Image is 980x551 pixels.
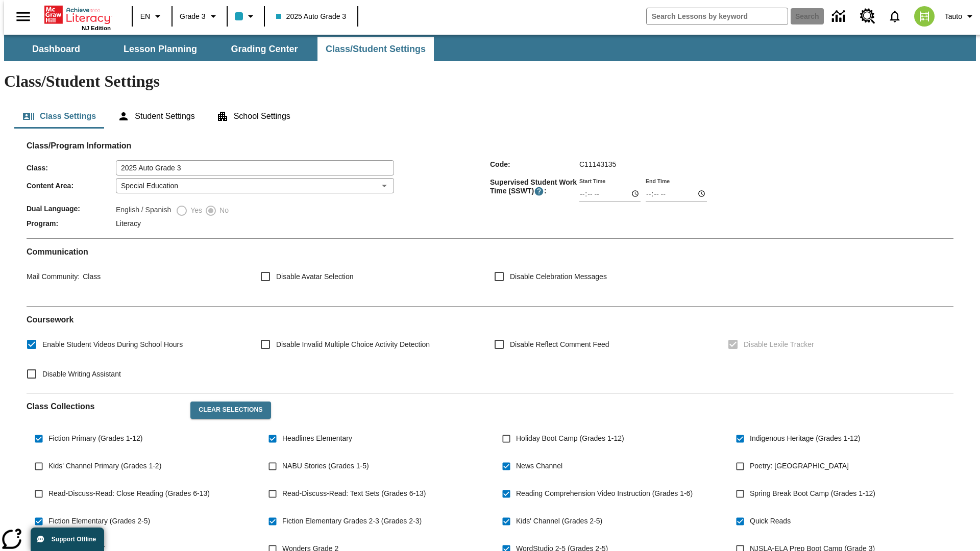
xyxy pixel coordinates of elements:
h2: Class Collections [27,402,182,411]
input: Class [116,160,394,176]
span: NJ Edition [82,25,111,31]
span: Indigenous Heritage (Grades 1-12) [750,433,860,444]
button: Supervised Student Work Time is the timeframe when students can take LevelSet and when lessons ar... [534,186,544,196]
a: Home [44,5,111,25]
h1: Class/Student Settings [4,72,976,91]
span: 2025 Auto Grade 3 [276,11,347,22]
span: Quick Reads [750,516,791,527]
span: Disable Writing Assistant [42,369,121,380]
button: Dashboard [5,37,107,61]
span: Yes [188,205,202,216]
span: Fiction Primary (Grades 1-12) [48,433,142,444]
span: Read-Discuss-Read: Close Reading (Grades 6-13) [48,488,210,499]
span: Disable Lexile Tracker [744,339,814,350]
button: Grading Center [213,37,315,61]
a: Resource Center, Will open in new tab [854,3,881,30]
button: Class/Student Settings [317,37,434,61]
div: Class/Program Information [27,151,953,230]
span: Mail Community : [27,272,80,281]
h2: Communication [27,247,953,257]
span: Holiday Boot Camp (Grades 1-12) [516,433,624,444]
span: Class : [27,164,116,172]
span: No [217,205,229,216]
span: Code : [490,160,579,168]
span: Support Offline [52,536,96,543]
span: News Channel [516,461,562,471]
span: Fiction Elementary (Grades 2-5) [48,516,150,527]
label: Start Time [579,177,605,185]
span: Literacy [116,219,141,228]
button: Select a new avatar [908,3,941,30]
a: Data Center [826,3,854,31]
span: Grading Center [231,43,298,55]
button: Open side menu [8,2,38,32]
button: Language: EN, Select a language [136,7,168,26]
button: Profile/Settings [941,7,980,26]
span: Headlines Elementary [282,433,352,444]
span: Disable Reflect Comment Feed [510,339,609,350]
span: Reading Comprehension Video Instruction (Grades 1-6) [516,488,693,499]
img: avatar image [914,6,935,27]
span: Disable Invalid Multiple Choice Activity Detection [276,339,430,350]
span: Disable Celebration Messages [510,271,607,282]
span: EN [140,11,150,22]
span: Lesson Planning [124,43,197,55]
label: End Time [646,177,670,185]
div: Special Education [116,178,394,193]
div: Coursework [27,315,953,385]
span: Dashboard [32,43,80,55]
button: Lesson Planning [109,37,211,61]
div: Home [44,4,111,31]
span: Disable Avatar Selection [276,271,354,282]
button: Clear Selections [190,402,271,419]
button: Class Settings [14,104,104,129]
span: Grade 3 [180,11,206,22]
span: Class/Student Settings [326,43,426,55]
span: Poetry: [GEOGRAPHIC_DATA] [750,461,849,471]
button: Support Offline [31,528,104,551]
span: Supervised Student Work Time (SSWT) : [490,178,579,196]
button: School Settings [208,104,299,129]
button: Class color is light blue. Change class color [231,7,261,26]
h2: Class/Program Information [27,141,953,151]
button: Student Settings [109,104,203,129]
div: SubNavbar [4,37,435,61]
span: C11143135 [579,160,616,168]
span: Class [80,272,101,281]
span: Fiction Elementary Grades 2-3 (Grades 2-3) [282,516,422,527]
span: Enable Student Videos During School Hours [42,339,183,350]
span: Spring Break Boot Camp (Grades 1-12) [750,488,875,499]
span: Tauto [945,11,962,22]
span: Content Area : [27,182,116,190]
span: Program : [27,219,116,228]
span: Dual Language : [27,205,116,213]
input: search field [647,8,788,24]
a: Notifications [881,3,908,30]
span: Kids' Channel Primary (Grades 1-2) [48,461,161,471]
label: English / Spanish [116,205,171,217]
span: Read-Discuss-Read: Text Sets (Grades 6-13) [282,488,426,499]
div: Communication [27,247,953,298]
button: Grade: Grade 3, Select a grade [176,7,224,26]
div: Class/Student Settings [14,104,966,129]
h2: Course work [27,315,953,324]
span: NABU Stories (Grades 1-5) [282,461,369,471]
div: SubNavbar [4,35,976,61]
span: Kids' Channel (Grades 2-5) [516,516,602,527]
